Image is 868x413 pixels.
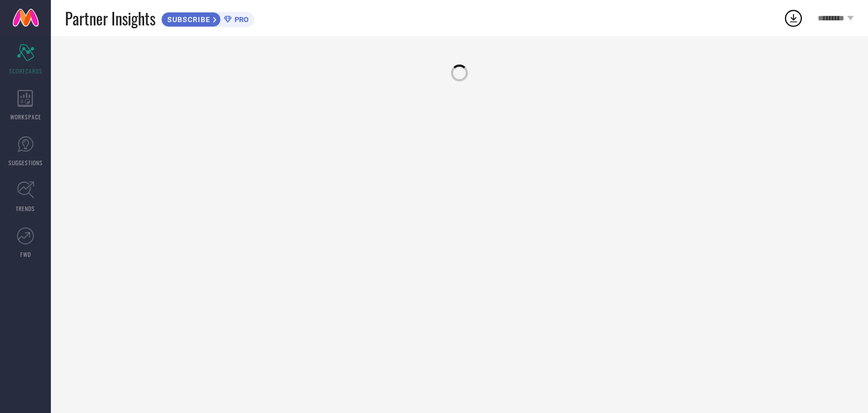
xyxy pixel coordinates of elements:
[162,15,213,24] span: SUBSCRIBE
[8,158,43,167] span: SUGGESTIONS
[232,15,249,24] span: PRO
[10,113,41,121] span: WORKSPACE
[161,9,254,27] a: SUBSCRIBEPRO
[9,67,42,75] span: SCORECARDS
[20,250,31,259] span: FWD
[16,204,35,213] span: TRENDS
[783,8,804,28] div: Open download list
[65,7,155,30] span: Partner Insights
